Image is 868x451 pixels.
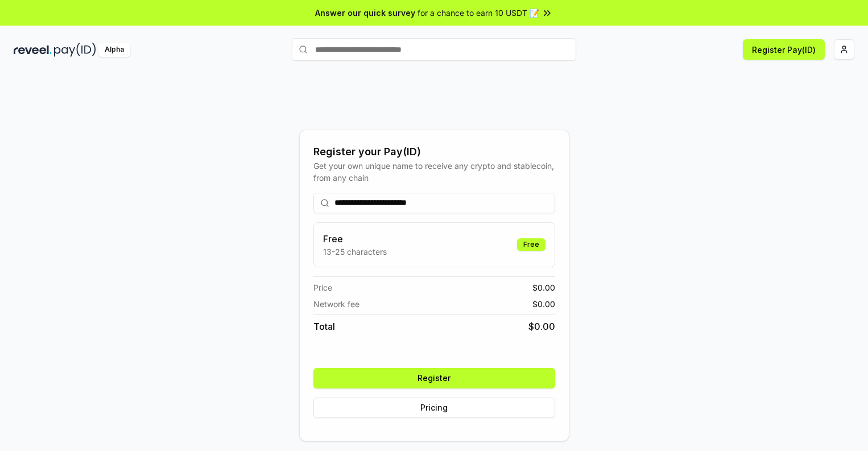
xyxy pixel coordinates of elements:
[313,144,555,160] div: Register your Pay(ID)
[313,160,555,184] div: Get your own unique name to receive any crypto and stablecoin, from any chain
[528,320,555,333] span: $ 0.00
[323,232,387,246] h3: Free
[532,298,555,310] span: $ 0.00
[743,39,825,60] button: Register Pay(ID)
[315,7,415,19] span: Answer our quick survey
[323,246,387,258] p: 13-25 characters
[313,320,335,333] span: Total
[313,368,555,388] button: Register
[313,398,555,418] button: Pricing
[313,298,359,310] span: Network fee
[14,43,52,57] img: reveel_dark
[98,43,130,57] div: Alpha
[313,282,332,293] span: Price
[418,7,539,19] span: for a chance to earn 10 USDT 📝
[532,282,555,293] span: $ 0.00
[517,238,545,251] div: Free
[54,43,96,57] img: pay_id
